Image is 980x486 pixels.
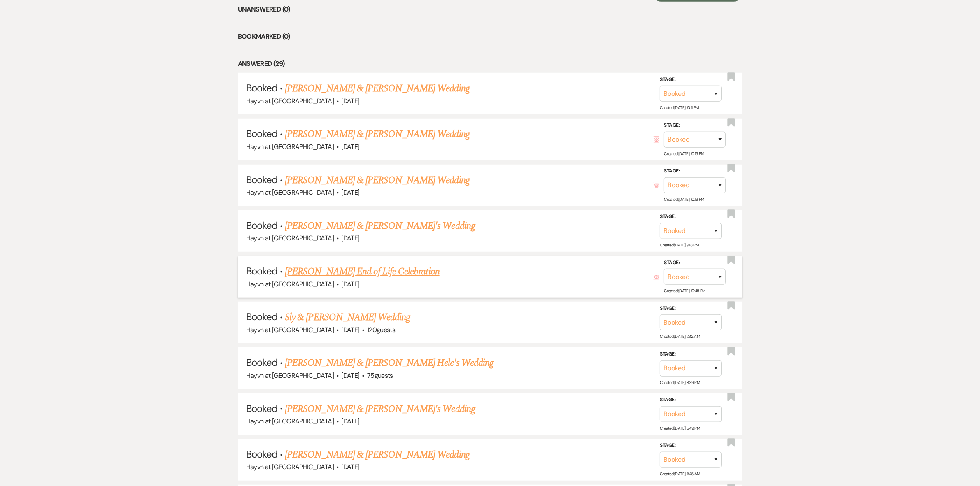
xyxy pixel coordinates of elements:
[238,4,743,15] li: Unanswered (0)
[285,127,469,142] a: [PERSON_NAME] & [PERSON_NAME] Wedding
[246,234,334,242] span: Hayvn at [GEOGRAPHIC_DATA]
[246,417,334,426] span: Hayvn at [GEOGRAPHIC_DATA]
[341,371,359,380] span: [DATE]
[285,264,439,279] a: [PERSON_NAME] End of Life Celebration
[341,142,359,151] span: [DATE]
[664,288,705,293] span: Created: [DATE] 10:48 PM
[246,371,334,380] span: Hayvn at [GEOGRAPHIC_DATA]
[660,426,700,431] span: Created: [DATE] 5:49 PM
[664,167,726,176] label: Stage:
[341,417,359,426] span: [DATE]
[246,310,277,323] span: Booked
[664,197,704,202] span: Created: [DATE] 10:19 PM
[246,356,277,369] span: Booked
[660,379,700,385] span: Created: [DATE] 8:39 PM
[285,310,410,325] a: Sly & [PERSON_NAME] Wedding
[341,188,359,197] span: [DATE]
[660,334,700,339] span: Created: [DATE] 7:32 AM
[660,350,722,359] label: Stage:
[660,75,722,84] label: Stage:
[246,97,334,105] span: Hayvn at [GEOGRAPHIC_DATA]
[660,395,722,405] label: Stage:
[660,471,700,477] span: Created: [DATE] 11:46 AM
[367,371,393,380] span: 75 guests
[246,402,277,415] span: Booked
[341,234,359,242] span: [DATE]
[660,105,698,110] span: Created: [DATE] 10:11 PM
[246,265,277,277] span: Booked
[285,173,469,188] a: [PERSON_NAME] & [PERSON_NAME] Wedding
[238,58,743,69] li: Answered (29)
[246,81,277,94] span: Booked
[341,463,359,471] span: [DATE]
[246,326,334,334] span: Hayvn at [GEOGRAPHIC_DATA]
[285,81,469,96] a: [PERSON_NAME] & [PERSON_NAME] Wedding
[664,121,726,130] label: Stage:
[341,280,359,288] span: [DATE]
[246,280,334,288] span: Hayvn at [GEOGRAPHIC_DATA]
[238,31,743,42] li: Bookmarked (0)
[367,326,395,334] span: 120 guests
[246,463,334,471] span: Hayvn at [GEOGRAPHIC_DATA]
[660,441,722,450] label: Stage:
[246,142,334,151] span: Hayvn at [GEOGRAPHIC_DATA]
[285,447,469,462] a: [PERSON_NAME] & [PERSON_NAME] Wedding
[246,448,277,460] span: Booked
[664,151,704,156] span: Created: [DATE] 10:15 PM
[341,97,359,105] span: [DATE]
[246,173,277,186] span: Booked
[341,326,359,334] span: [DATE]
[660,212,722,221] label: Stage:
[660,242,698,248] span: Created: [DATE] 9:18 PM
[246,219,277,232] span: Booked
[664,258,726,267] label: Stage:
[660,304,722,313] label: Stage:
[285,219,475,233] a: [PERSON_NAME] & [PERSON_NAME]'s Wedding
[246,188,334,197] span: Hayvn at [GEOGRAPHIC_DATA]
[285,402,475,416] a: [PERSON_NAME] & [PERSON_NAME]'s Wedding
[246,127,277,140] span: Booked
[285,356,493,370] a: [PERSON_NAME] & [PERSON_NAME] Hele's Wedding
